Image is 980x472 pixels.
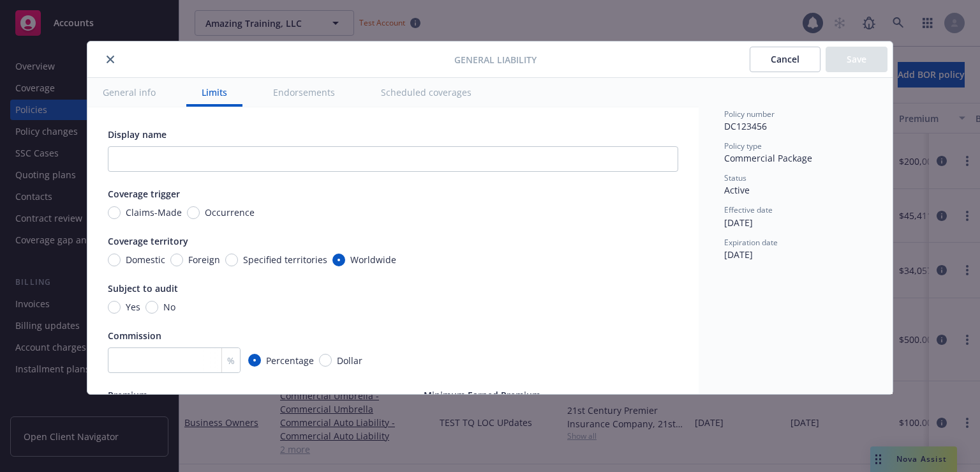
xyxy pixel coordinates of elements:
input: Occurrence [187,206,200,219]
span: Expiration date [724,237,778,248]
button: Endorsements [258,78,350,107]
button: Cancel [750,47,820,72]
span: Specified territories [243,253,327,266]
span: [DATE] [724,217,753,229]
span: General Liability [454,53,537,66]
span: Policy number [724,109,775,119]
span: Coverage territory [108,235,188,247]
span: Active [724,184,750,196]
span: Worldwide [350,253,396,266]
button: Limits [186,78,242,107]
span: Effective date [724,204,773,215]
input: Claims-Made [108,206,121,219]
button: General info [87,78,171,107]
input: No [145,301,158,314]
span: Policy type [724,141,762,151]
input: Specified territories [225,254,238,266]
input: Foreign [170,254,183,266]
span: Occurrence [205,206,255,219]
button: close [103,52,118,67]
span: No [163,300,175,314]
span: Yes [126,300,140,314]
span: Commission [108,330,161,342]
span: Minimum Earned Premium [424,389,540,401]
input: Yes [108,301,121,314]
input: Percentage [248,354,261,367]
span: Subject to audit [108,282,178,294]
span: Foreign [188,253,220,266]
span: Claims-Made [126,206,182,219]
span: Dollar [337,354,362,367]
span: Commercial Package [724,152,812,164]
span: Domestic [126,253,165,266]
input: Worldwide [332,254,345,266]
span: Coverage trigger [108,188,180,200]
span: [DATE] [724,248,753,261]
span: Status [724,172,746,183]
button: Scheduled coverages [366,78,487,107]
span: DC123456 [724,120,767,132]
span: % [227,354,235,367]
span: Display name [108,128,167,141]
span: Premium [108,389,147,401]
span: Percentage [266,354,314,367]
input: Dollar [319,354,332,367]
input: Domestic [108,254,121,266]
